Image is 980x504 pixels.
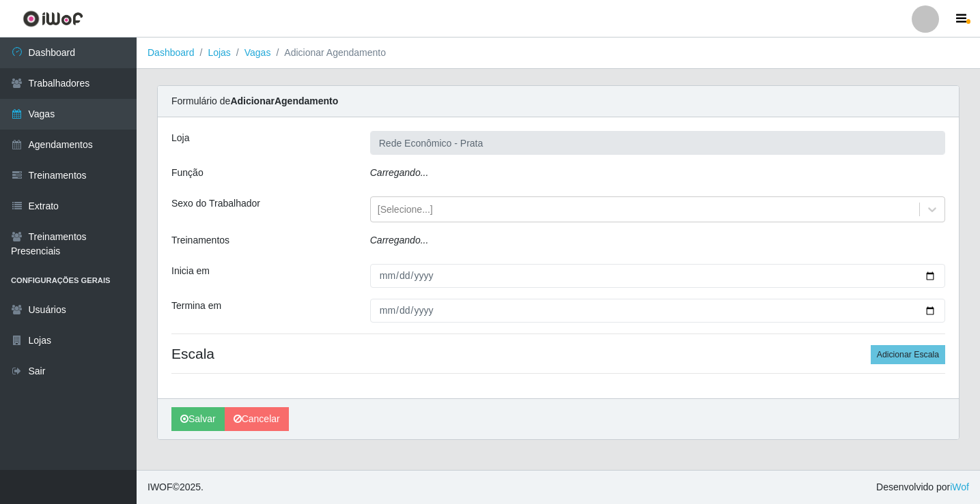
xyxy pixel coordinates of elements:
[148,47,195,58] a: Dashboard
[244,47,271,58] a: Vagas
[208,47,230,58] a: Lojas
[171,233,229,248] label: Treinamentos
[171,166,204,180] label: Função
[950,481,969,492] a: iWof
[370,235,429,246] i: Carregando...
[171,131,189,145] label: Loja
[158,86,959,117] div: Formulário de
[378,203,433,217] div: [Selecione...]
[370,264,945,288] input: 00/00/0000
[171,196,260,211] label: Sexo do Trabalhador
[171,407,225,431] button: Salvar
[270,46,386,60] li: Adicionar Agendamento
[23,10,83,27] img: CoreUI Logo
[171,264,210,278] label: Inicia em
[225,407,289,431] a: Cancelar
[148,481,173,492] span: IWOF
[876,480,969,494] span: Desenvolvido por
[171,299,221,313] label: Termina em
[148,480,204,494] span: © 2025 .
[370,167,429,178] i: Carregando...
[370,299,945,323] input: 00/00/0000
[871,345,945,364] button: Adicionar Escala
[171,345,945,362] h4: Escala
[137,38,980,69] nav: breadcrumb
[230,95,338,106] strong: Adicionar Agendamento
